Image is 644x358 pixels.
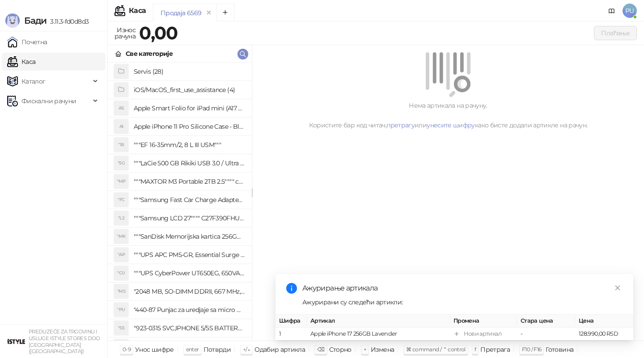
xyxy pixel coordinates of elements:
span: info-circle [286,283,297,294]
small: PREDUZEĆE ZA TRGOVINU I USLUGE ISTYLE STORES DOO [GEOGRAPHIC_DATA] ([GEOGRAPHIC_DATA]) [29,329,100,354]
h4: """Samsung Fast Car Charge Adapter, brzi auto punja_, boja crna""" [134,193,245,207]
div: "PU [114,303,128,317]
th: Промена [450,315,517,328]
a: Документација [605,4,619,18]
span: + [364,346,366,353]
div: Одабир артикла [254,344,305,355]
img: Logo [5,13,20,28]
div: Износ рачуна [113,24,137,42]
div: "MP [114,174,128,189]
div: AI [114,119,128,134]
button: remove [203,9,215,17]
span: PU [623,4,637,18]
div: Ажурирање артикала [302,283,623,294]
h4: """UPS APC PM5-GR, Essential Surge Arrest,5 utic_nica""" [134,248,245,262]
div: Готовина [546,344,573,355]
span: close [614,285,621,291]
span: ⌫ [317,346,324,353]
span: ↑/↓ [243,346,250,353]
span: F10 / F16 [522,346,541,353]
td: 128.990,00 RSD [575,328,633,341]
div: Каса [129,7,146,14]
a: претрагу [386,121,415,129]
div: Продаја 6569 [161,8,201,18]
h4: """SanDisk Memorijska kartica 256GB microSDXC sa SD adapterom SDSQXA1-256G-GN6MA - Extreme PLUS, ... [134,229,245,244]
strong: 0,00 [139,22,178,44]
h4: """Samsung LCD 27"""" C27F390FHUXEN""" [134,211,245,225]
div: "5G [114,156,128,170]
span: Бади [24,15,47,26]
div: "CU [114,266,128,280]
div: Нови артикал [464,329,501,338]
td: Apple iPhone 17 256GB Lavender [307,328,450,341]
span: f [475,346,476,353]
span: ⌘ command / ⌃ control [406,346,466,353]
span: Фискални рачуни [21,92,76,110]
h4: """UPS CyberPower UT650EG, 650VA/360W , line-int., s_uko, desktop""" [134,266,245,280]
div: grid [108,63,252,341]
div: Измена [371,344,394,355]
span: 3.11.3-fd0d8d3 [47,17,89,25]
div: Претрага [480,344,510,355]
h4: iOS/MacOS_first_use_assistance (4) [134,83,245,97]
h4: "440-87 Punjac za uredjaje sa micro USB portom 4/1, Stand." [134,303,245,317]
h4: Apple iPhone 11 Pro Silicone Case - Black [134,119,245,134]
div: "18 [114,138,128,152]
div: Унос шифре [135,344,174,355]
div: "S5 [114,321,128,335]
img: 64x64-companyLogo-77b92cf4-9946-4f36-9751-bf7bb5fd2c7d.png [7,333,25,350]
div: "MK [114,229,128,244]
th: Цена [575,315,633,328]
span: enter [186,346,199,353]
h4: Apple Smart Folio for iPad mini (A17 Pro) - Sage [134,101,245,115]
a: Close [613,283,623,293]
div: "FC [114,193,128,207]
th: Стара цена [517,315,575,328]
div: "AP [114,248,128,262]
div: "L2 [114,211,128,225]
div: AS [114,101,128,115]
div: Нема артикала на рачуну. Користите бар код читач, или како бисте додали артикле на рачун. [263,101,633,130]
div: Ажурирани су следећи артикли: [302,297,623,307]
a: Почетна [7,33,47,51]
h4: "923-0448 SVC,IPHONE,TOURQUE DRIVER KIT .65KGF- CM Šrafciger " [134,339,245,354]
a: Каса [7,53,35,71]
th: Артикал [307,315,450,328]
button: Add tab [216,4,234,21]
h4: "2048 MB, SO-DIMM DDRII, 667 MHz, Napajanje 1,8 0,1 V, Latencija CL5" [134,284,245,299]
h4: """EF 16-35mm/2, 8 L III USM""" [134,138,245,152]
h4: "923-0315 SVC,IPHONE 5/5S BATTERY REMOVAL TRAY Držač za iPhone sa kojim se otvara display [134,321,245,335]
div: "MS [114,284,128,299]
div: "SD [114,339,128,354]
h4: """MAXTOR M3 Portable 2TB 2.5"""" crni eksterni hard disk HX-M201TCB/GM""" [134,174,245,189]
td: 1 [275,328,307,341]
span: 0-9 [123,346,131,353]
div: Све категорије [126,49,173,59]
th: Шифра [275,315,307,328]
div: Сторно [329,344,352,355]
span: Каталог [21,72,46,90]
h4: Servis (28) [134,64,245,79]
a: унесите шифру [427,121,475,129]
h4: """LaCie 500 GB Rikiki USB 3.0 / Ultra Compact & Resistant aluminum / USB 3.0 / 2.5""""""" [134,156,245,170]
button: Плаћање [594,26,637,40]
div: Потврди [203,344,231,355]
td: - [517,328,575,341]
